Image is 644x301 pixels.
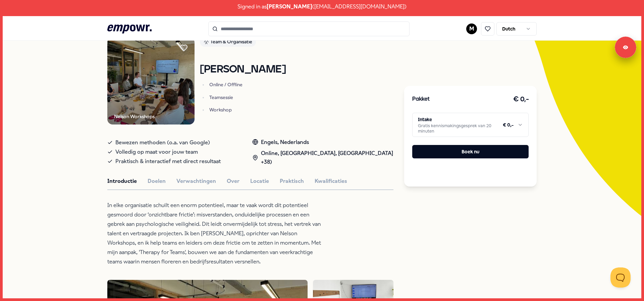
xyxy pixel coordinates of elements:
[209,81,286,88] p: Online / Offline
[107,201,325,266] p: In elke organisatie schuilt een enorm potentieel, maar te vaak wordt dit potentieel gesmoord door...
[114,113,155,120] div: Nelson Workshops
[209,106,286,113] p: Workshop
[252,149,394,166] div: Online, [GEOGRAPHIC_DATA], [GEOGRAPHIC_DATA] +38)
[115,147,198,157] span: Volledig op maat voor jouw team
[252,138,394,147] div: Engels, Nederlands
[250,177,269,186] button: Locatie
[200,64,286,76] h1: [PERSON_NAME]
[610,267,631,288] iframe: Help Scout Beacon - Open
[227,177,239,186] button: Over
[466,23,477,34] button: M
[412,145,529,158] button: Boek nu
[209,94,286,101] p: Teamsessie
[107,37,195,124] img: Product Image
[115,138,210,147] span: Bewezen methoden (o.a. van Google)
[513,94,529,105] h3: € 0,-
[412,95,430,104] h3: Pakket
[115,157,221,166] span: Praktisch & interactief met direct resultaat
[315,177,347,186] button: Kwalificaties
[107,177,137,186] button: Introductie
[267,2,312,11] span: [PERSON_NAME]
[200,37,256,47] div: Team & Organisatie
[176,177,216,186] button: Verwachtingen
[148,177,166,186] button: Doelen
[200,37,286,49] a: Team & Organisatie
[208,21,410,36] input: Search for products, categories or subcategories
[280,177,304,186] button: Praktisch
